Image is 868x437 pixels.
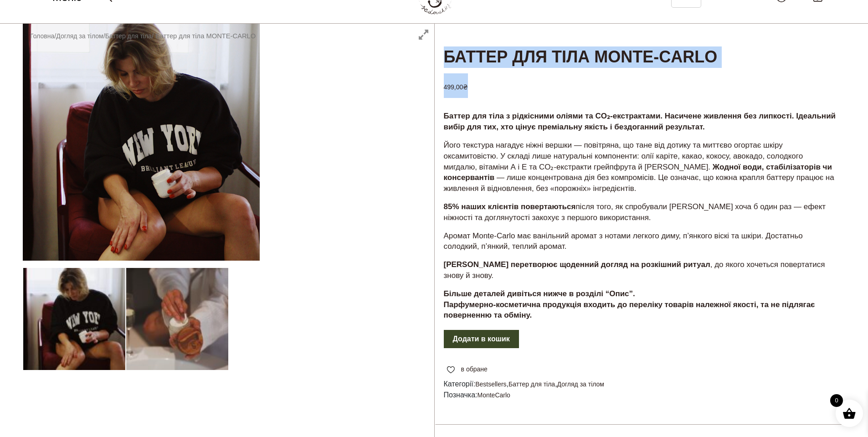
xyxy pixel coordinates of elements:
strong: [PERSON_NAME] перетворює щоденний догляд на розкішний ритуал [444,260,710,269]
a: Догляд за тілом [56,32,103,40]
a: Bestsellers [475,380,506,388]
a: в обране [444,365,491,374]
img: unfavourite.svg [447,366,455,374]
strong: Баттер для тіла з рідкісними оліями та CO₂-екстрактами. Насичене живлення без липкості. Ідеальний... [444,112,836,131]
p: Аромат Monte-Carlo має ванільний аромат з нотами легкого диму, п’янкого віскі та шкіри. Достатньо... [444,231,837,252]
h1: Баттер для тіла MONTE-CARLO [435,24,846,69]
a: Баттер для тіла [508,380,555,388]
a: Головна [30,32,54,40]
a: Баттер для тіла [105,32,152,40]
span: Позначка: [444,390,837,401]
strong: Більше деталей дивіться нижче в розділі “Опис”. [444,289,635,298]
nav: Breadcrumb [30,31,256,41]
span: в обране [461,365,488,374]
a: MonteCarlo [477,391,510,399]
span: ₴ [463,83,468,91]
span: 0 [830,394,843,407]
strong: Жодної води, стабілізаторів чи консервантів [444,163,832,182]
bdi: 499,00 [444,83,468,91]
strong: 85% наших клієнтів повертаються [444,202,576,211]
strong: Парфумерно-косметична продукція входить до переліку товарів належної якості, та не підлягає повер... [444,300,815,320]
p: , до якого хочеться повертатися знову й знову. [444,259,837,281]
p: після того, як спробували [PERSON_NAME] хоча б один раз — ефект ніжності та доглянутості закохує ... [444,201,837,223]
p: Його текстура нагадує ніжні вершки — повітряна, що тане від дотику та миттєво огортає шкіру оксам... [444,140,837,194]
button: Додати в кошик [444,330,519,348]
a: Догляд за тілом [557,380,604,388]
span: Категорії: , , [444,379,837,390]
